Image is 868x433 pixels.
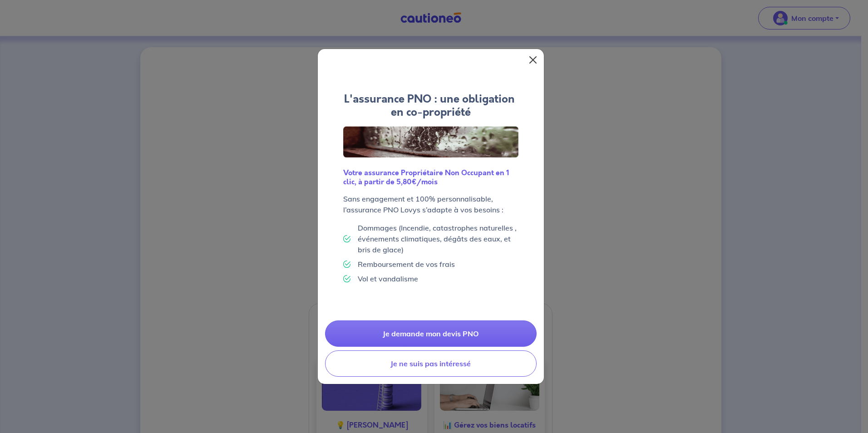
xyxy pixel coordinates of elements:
[343,126,518,158] img: Logo Lovys
[325,320,537,347] a: Je demande mon devis PNO
[343,93,518,119] h4: L'assurance PNO : une obligation en co-propriété
[358,273,418,284] p: Vol et vandalisme
[343,168,518,186] h6: Votre assurance Propriétaire Non Occupant en 1 clic, à partir de 5,80€/mois
[325,350,537,377] button: Je ne suis pas intéressé
[343,193,518,215] p: Sans engagement et 100% personnalisable, l’assurance PNO Lovys s’adapte à vos besoins :
[358,222,518,255] p: Dommages (Incendie, catastrophes naturelles , événements climatiques, dégâts des eaux, et bris de...
[526,53,540,67] button: Close
[358,259,455,270] p: Remboursement de vos frais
